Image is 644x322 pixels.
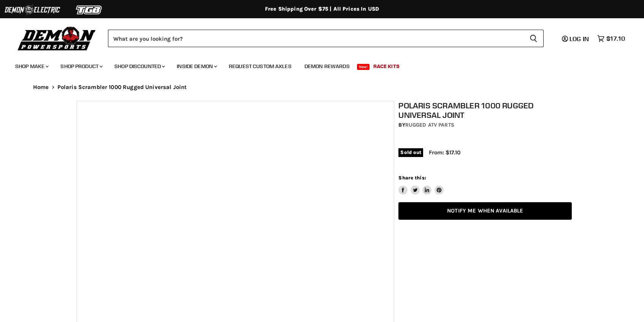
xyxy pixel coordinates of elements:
[569,35,589,43] span: Log in
[108,30,544,47] form: Product
[57,84,187,90] span: Polaris Scrambler 1000 Rugged Universal Joint
[10,59,53,74] a: Shop Make
[109,59,170,74] a: Shop Discounted
[223,59,297,74] a: Request Custom Axles
[299,59,355,74] a: Demon Rewards
[398,175,426,181] span: Share this:
[593,33,629,44] a: $17.10
[108,30,523,47] input: Search
[357,64,370,70] span: New!
[523,30,544,47] button: Search
[18,84,626,90] nav: Breadcrumbs
[33,84,49,90] a: Home
[10,56,623,74] ul: Main menu
[15,25,98,52] img: Demon Powersports
[398,121,572,129] div: by
[606,35,625,42] span: $17.10
[171,59,222,74] a: Inside Demon
[398,202,572,220] a: Notify Me When Available
[368,59,405,74] a: Race Kits
[398,101,572,120] h1: Polaris Scrambler 1000 Rugged Universal Joint
[398,174,444,195] aside: Share this:
[4,3,61,17] img: Demon Electric Logo 2
[429,149,460,156] span: From: $17.10
[61,3,118,17] img: TGB Logo 2
[405,122,454,128] a: Rugged ATV Parts
[398,148,423,157] span: Sold out
[18,6,626,13] div: Free Shipping Over $75 | All Prices In USD
[55,59,107,74] a: Shop Product
[558,35,593,42] a: Log in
